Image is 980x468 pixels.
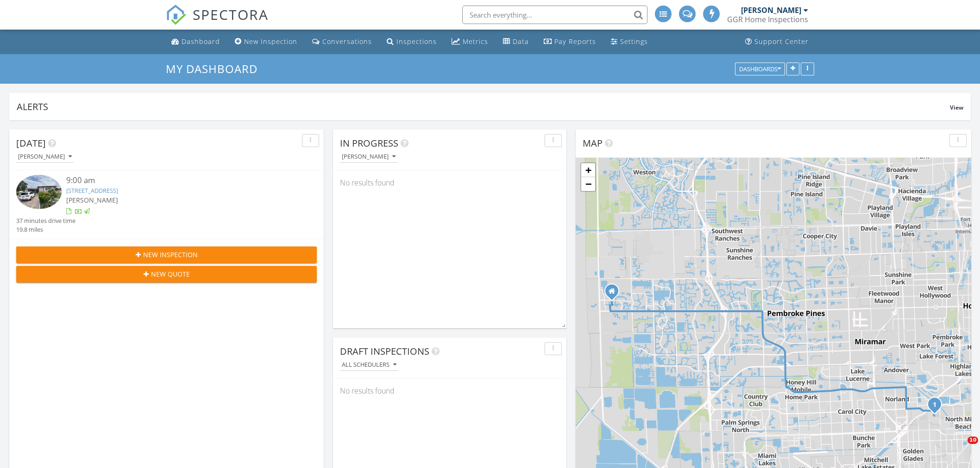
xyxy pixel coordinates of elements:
[342,154,396,160] div: [PERSON_NAME]
[735,62,785,75] button: Dashboards
[322,37,372,46] div: Conversations
[66,175,292,186] div: 9:00 am
[231,33,301,50] a: New Inspection
[340,137,398,149] span: In Progress
[16,225,75,234] div: 19.8 miles
[620,37,648,46] div: Settings
[66,196,118,204] span: [PERSON_NAME]
[244,37,297,46] div: New Inspection
[727,15,808,24] div: GGR Home Inspections
[333,378,566,403] div: No results found
[151,269,190,279] span: New Quote
[933,402,936,408] i: 1
[935,404,940,410] div: 801 NE 177th St, Miami, FL 33162
[182,37,220,46] div: Dashboard
[967,437,978,444] span: 10
[513,37,529,46] div: Data
[340,345,429,357] span: Draft Inspections
[739,66,781,72] div: Dashboards
[462,6,647,24] input: Search everything...
[16,137,46,149] span: [DATE]
[540,33,600,50] a: Pay Reports
[193,5,269,24] span: SPECTORA
[448,33,492,50] a: Metrics
[16,246,317,263] button: New Inspection
[463,37,488,46] div: Metrics
[168,33,224,50] a: Dashboard
[308,33,376,50] a: Conversations
[16,175,62,209] img: 9326054%2Fcover_photos%2FnVshofeRzECZDOr5GiST%2Fsmall.jpg
[16,266,317,283] button: New Quote
[607,33,652,50] a: Settings
[166,5,186,25] img: The Best Home Inspection Software - Spectora
[950,104,963,111] span: View
[143,250,198,259] span: New Inspection
[17,100,950,113] div: Alerts
[499,33,533,50] a: Data
[340,359,398,371] button: All schedulers
[949,437,971,459] iframe: Intercom live chat
[342,362,396,368] div: All schedulers
[741,33,812,50] a: Support Center
[396,37,437,46] div: Inspections
[166,12,269,32] a: SPECTORA
[612,291,617,296] div: 731 NW 207th Ave , Pembroke Pines FL 33029
[333,170,566,195] div: No results found
[754,37,809,46] div: Support Center
[16,151,74,163] button: [PERSON_NAME]
[66,186,118,195] a: [STREET_ADDRESS]
[383,33,440,50] a: Inspections
[554,37,596,46] div: Pay Reports
[581,177,595,191] a: Zoom out
[581,163,595,177] a: Zoom in
[583,137,603,149] span: Map
[16,175,317,234] a: 9:00 am [STREET_ADDRESS] [PERSON_NAME] 37 minutes drive time 19.8 miles
[166,61,265,76] a: My Dashboard
[16,216,75,225] div: 37 minutes drive time
[340,151,397,163] button: [PERSON_NAME]
[741,6,801,15] div: [PERSON_NAME]
[18,154,72,160] div: [PERSON_NAME]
